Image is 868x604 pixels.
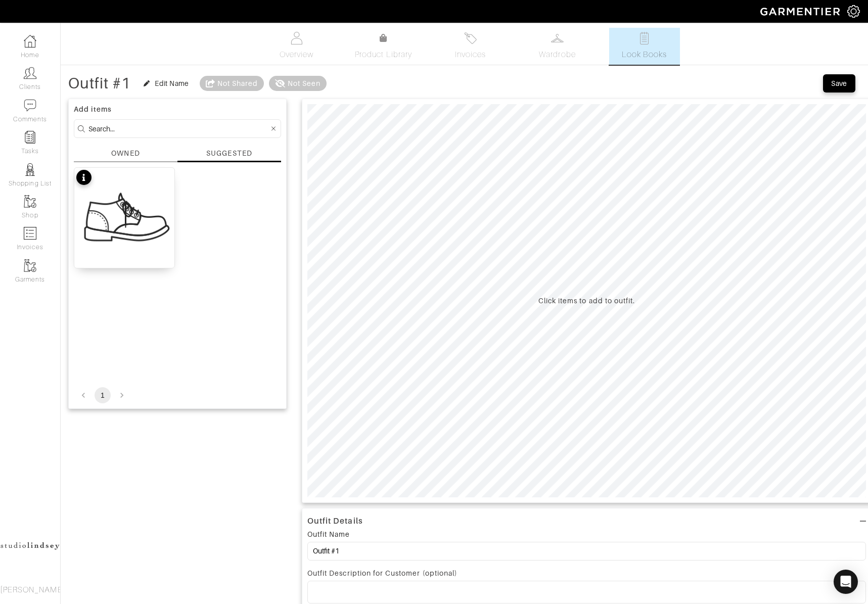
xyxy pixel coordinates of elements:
[74,387,281,403] nav: pagination navigation
[823,74,855,92] button: Save
[24,227,36,240] img: orders-icon-0abe47150d42831381b5fb84f609e132dff9fe21cb692f30cb5eec754e2cba89.png
[288,78,321,88] div: Not Seen
[68,78,130,88] div: Outfit #1
[290,32,303,44] img: basicinfo-40fd8af6dae0f16599ec9e87c0ef1c0a1fdea2edbe929e3d69a839185d80c458.svg
[348,32,419,61] a: Product Library
[280,49,313,61] span: Overview
[834,570,858,594] div: Open Intercom Messenger
[138,77,194,89] button: Edit Name
[435,28,506,65] a: Invoices
[111,148,140,159] div: OWNED
[455,49,486,61] span: Invoices
[355,49,412,61] span: Product Library
[831,78,847,88] div: Save
[609,28,680,65] a: Look Books
[638,32,651,44] img: todo-9ac3debb85659649dc8f770b8b6100bb5dab4b48dedcbae339e5042a72dfd3cc.svg
[24,35,36,48] img: dashboard-icon-dbcd8f5a0b271acd01030246c82b418ddd0df26cd7fceb0bd07c9910d44c42f6.png
[24,99,36,112] img: comment-icon-a0a6a9ef722e966f86d9cbdc48e553b5cf19dbc54f86b18d962a5391bc8f6eb6.png
[538,296,635,306] div: Click items to add to outfit.
[24,195,36,208] img: garments-icon-b7da505a4dc4fd61783c78ac3ca0ef83fa9d6f193b1c9dc38574b1d14d53ca28.png
[24,131,36,144] img: reminder-icon-8004d30b9f0a5d33ae49ab947aed9ed385cf756f9e5892f1edd6e32f2345188e.png
[307,529,350,539] div: Outfit Name
[464,32,477,44] img: orders-27d20c2124de7fd6de4e0e44c1d41de31381a507db9b33961299e4e07d508b8c.svg
[551,32,564,44] img: wardrobe-487a4870c1b7c33e795ec22d11cfc2ed9d08956e64fb3008fe2437562e282088.svg
[74,168,174,268] img: details
[522,28,593,65] a: Wardrobe
[539,49,575,61] span: Wardrobe
[261,28,332,65] a: Overview
[847,5,860,18] img: gear-icon-white-bd11855cb880d31180b6d7d6211b90ccbf57a29d726f0c71d8c61bd08dd39cc2.png
[88,122,269,135] input: Search...
[755,3,847,20] img: garmentier-logo-header-white-b43fb05a5012e4ada735d5af1a66efaba907eab6374d6393d1fbf88cb4ef424d.png
[24,163,36,176] img: stylists-icon-eb353228a002819b7ec25b43dbf5f0378dd9e0616d9560372ff212230b889e62.png
[24,259,36,272] img: garments-icon-b7da505a4dc4fd61783c78ac3ca0ef83fa9d6f193b1c9dc38574b1d14d53ca28.png
[206,148,252,158] div: SUGGESTED
[622,49,667,61] span: Look Books
[95,387,111,403] button: page 1
[24,67,36,79] img: clients-icon-6bae9207a08558b7cb47a8932f037763ab4055f8c8b6bfacd5dc20c3e0201464.png
[307,568,866,578] div: Outfit Description for Customer (optional)
[155,78,189,88] div: Edit Name
[307,516,363,526] div: Outfit Details
[74,104,281,114] div: Add items
[76,170,92,188] div: See product info
[217,78,258,88] div: Not Shared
